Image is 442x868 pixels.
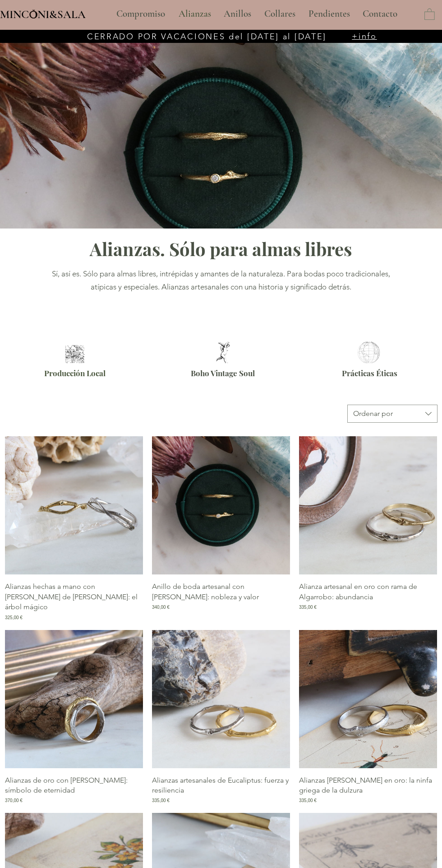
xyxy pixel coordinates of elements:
img: Alianzas éticas [355,342,382,363]
a: Pendientes [302,3,356,25]
span: CERRADO POR VACACIONES del [DATE] al [DATE] [87,32,327,42]
img: Alianzas artesanales Barcelona [63,345,87,363]
div: Galería de Anillo de boda artesanal con rama de Pruno: nobleza y valor [152,436,290,621]
p: Collares [260,3,300,25]
span: Producción Local [44,368,106,378]
a: Contacto [356,3,405,25]
p: Contacto [358,3,402,25]
div: Galería de Alianzas hechas a mano con rama de Celtis: el árbol mágico [5,436,143,621]
div: Ordenar por [353,409,393,419]
a: Anillos [217,3,258,25]
span: Alianzas. Sólo para almas libres [90,237,352,261]
span: Sí, así es. Sólo para almas libres, intrépidas y amantes de la naturaleza. Para bodas poco tradic... [52,269,390,291]
div: Galería de Alianza artesanal en oro con rama de Algarrobo: abundancia [299,436,437,621]
img: Minconi Sala [30,9,37,19]
div: Galería de Alianzas artesanales de Eucaliptus: fuerza y resiliencia [152,630,290,804]
img: Alianzas Boho Barcelona [209,342,237,363]
a: Collares [258,3,302,25]
nav: Sitio [92,3,422,25]
a: +info [352,31,377,41]
a: Alianzas [172,3,217,25]
a: Compromiso [110,3,172,25]
p: Compromiso [112,3,170,25]
p: Alianzas [174,3,216,25]
span: Prácticas Éticas [342,368,397,378]
div: Galería de Alianzas de oro con rama de Pino: símbolo de eternidad [5,630,143,804]
div: Galería de Alianzas rama de Melia en oro: la ninfa griega de la dulzura [299,630,437,804]
p: Anillos [219,3,256,25]
p: Pendientes [304,3,355,25]
span: Boho Vintage Soul [191,368,255,378]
